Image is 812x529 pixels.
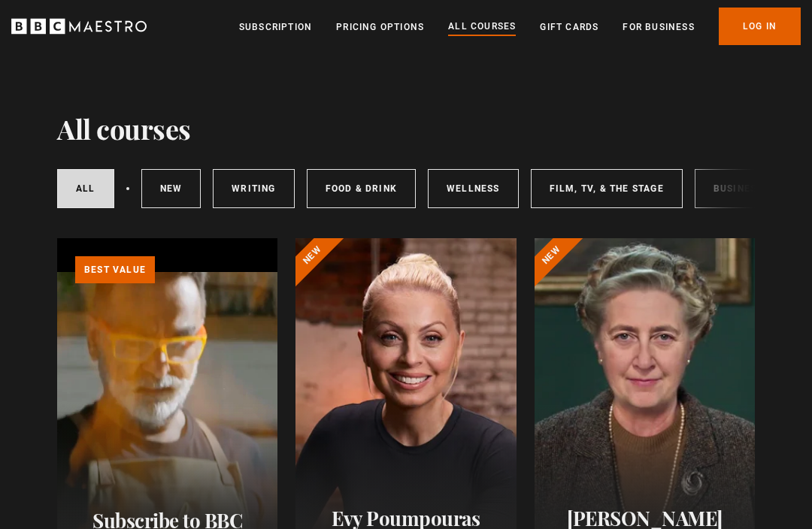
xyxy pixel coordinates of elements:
a: Film, TV, & The Stage [531,169,683,208]
nav: Primary [239,8,801,45]
a: All [57,169,114,208]
a: Subscription [239,20,312,35]
p: Best value [75,256,155,283]
a: For business [623,20,694,35]
a: Writing [213,169,294,208]
a: Wellness [428,169,519,208]
h1: All courses [57,113,191,144]
a: All Courses [448,19,516,35]
svg: BBC Maestro [11,15,147,38]
a: Gift Cards [540,20,598,35]
a: New [141,169,201,208]
a: Log In [719,8,801,45]
a: Pricing Options [336,20,424,35]
a: Food & Drink [307,169,416,208]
